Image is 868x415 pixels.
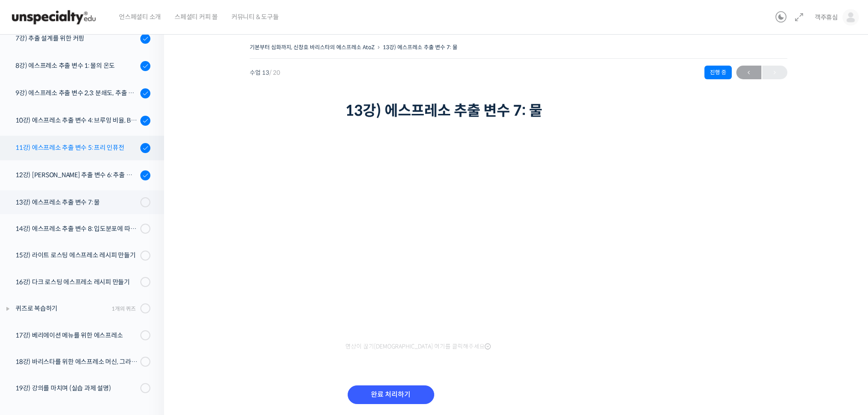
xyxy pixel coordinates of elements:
[736,67,761,79] span: ←
[15,224,138,234] div: 14강) 에스프레소 추출 변수 8: 입도분포에 따른 향미 변화
[736,66,761,79] a: ←이전
[15,115,138,125] div: 10강) 에스프레소 추출 변수 4: 브루잉 비율, Brew Ratio
[345,102,692,119] h1: 13강) 에스프레소 추출 변수 7: 물
[15,277,138,287] div: 16강) 다크 로스팅 에스프레소 레시피 만들기
[112,304,136,313] div: 1개의 퀴즈
[15,143,138,153] div: 11강) 에스프레소 추출 변수 5: 프리 인퓨전
[83,303,94,310] span: 대화
[60,289,118,312] a: 대화
[29,302,34,310] span: 홈
[348,385,434,404] input: 완료 처리하기
[15,357,138,367] div: 18강) 바리스타를 위한 에스프레소 머신, 그라인더 선택 가이드라인
[15,61,138,71] div: 8강) 에스프레소 추출 변수 1: 물의 온도
[118,289,175,312] a: 설정
[269,69,280,77] span: / 20
[345,343,491,350] span: 영상이 끊기[DEMOGRAPHIC_DATA] 여기를 클릭해주세요
[15,88,138,98] div: 9강) 에스프레소 추출 변수 2,3: 분쇄도, 추출 시간
[704,66,732,79] div: 진행 중
[141,302,152,310] span: 설정
[15,383,138,393] div: 19강) 강의를 마치며 (실습 과제 설명)
[250,70,280,76] span: 수업 13
[250,44,375,51] a: 기본부터 심화까지, 신창호 바리스타의 에스프레소 AtoZ
[3,289,60,312] a: 홈
[15,33,138,43] div: 7강) 추출 설계를 위한 커핑
[15,197,138,207] div: 13강) 에스프레소 추출 변수 7: 물
[15,250,138,260] div: 15강) 라이트 로스팅 에스프레소 레시피 만들기
[15,330,138,340] div: 17강) 베리에이션 메뉴를 위한 에스프레소
[815,13,838,21] span: 객주휴심
[15,170,138,180] div: 12강) [PERSON_NAME] 추출 변수 6: 추출 압력
[15,303,109,313] div: 퀴즈로 복습하기
[383,44,457,51] a: 13강) 에스프레소 추출 변수 7: 물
